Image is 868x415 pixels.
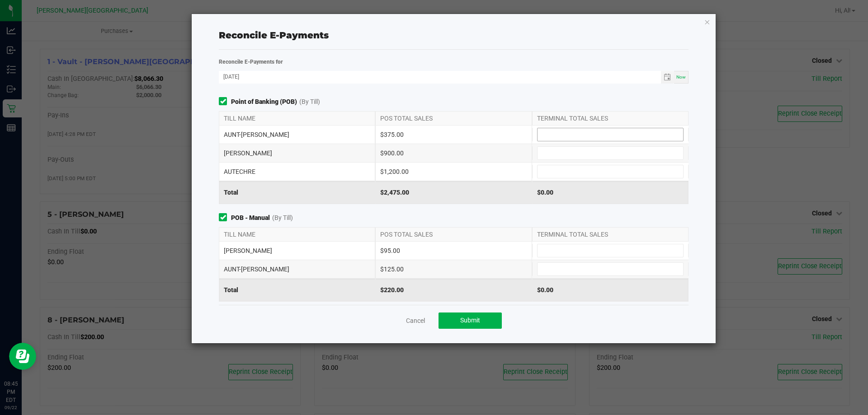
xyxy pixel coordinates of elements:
div: $0.00 [532,181,689,204]
div: Total [219,279,375,301]
div: $375.00 [375,126,532,144]
div: $900.00 [375,144,532,162]
span: (By Till) [272,213,293,223]
input: Date [219,71,661,82]
strong: Reconcile E-Payments for [219,59,283,65]
form-toggle: Include in reconciliation [219,213,231,223]
div: $2,475.00 [375,181,532,204]
div: $1,200.00 [375,163,532,181]
span: Now [676,75,686,79]
span: Submit [460,317,480,324]
div: TERMINAL TOTAL SALES [532,112,689,125]
div: Total [219,181,375,204]
a: Cancel [406,316,425,325]
div: Reconcile E-Payments [219,28,689,42]
div: $125.00 [375,260,532,278]
div: [PERSON_NAME] [219,144,375,162]
strong: POB - Manual [231,213,270,223]
iframe: Resource center [9,343,36,370]
div: $220.00 [375,279,532,301]
button: Submit [439,312,502,329]
span: (By Till) [299,97,320,107]
div: $0.00 [532,279,689,301]
div: TILL NAME [219,228,375,241]
div: POS TOTAL SALES [375,112,532,125]
div: $95.00 [375,242,532,260]
div: [PERSON_NAME] [219,242,375,260]
form-toggle: Include in reconciliation [219,97,231,107]
div: AUTECHRE [219,163,375,181]
strong: Point of Banking (POB) [231,97,297,107]
div: AUNT-[PERSON_NAME] [219,126,375,144]
span: Toggle calendar [661,71,674,84]
div: TILL NAME [219,112,375,125]
div: AUNT-[PERSON_NAME] [219,260,375,278]
div: POS TOTAL SALES [375,228,532,241]
div: TERMINAL TOTAL SALES [532,228,689,241]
